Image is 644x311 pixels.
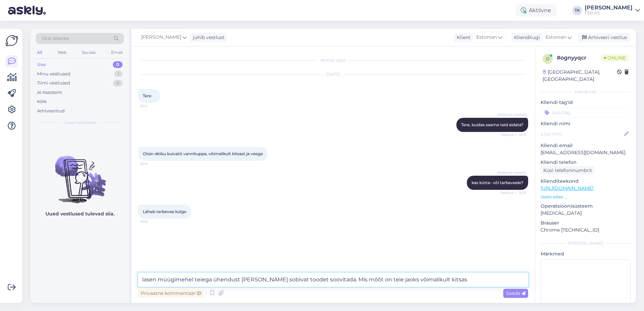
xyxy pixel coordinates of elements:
div: Arhiveeritud [37,108,65,114]
span: o [546,56,549,61]
span: Läheb tarbevee külge [143,209,186,214]
div: Kliendi info [541,89,631,95]
div: [GEOGRAPHIC_DATA], [GEOGRAPHIC_DATA] [543,69,617,83]
span: 16:16 [140,219,165,224]
span: [PERSON_NAME] [497,170,526,175]
div: Klient [454,34,471,41]
span: 16:12 [140,103,165,108]
p: Kliendi tag'id [541,99,631,106]
span: [PERSON_NAME] [497,112,526,117]
p: [MEDICAL_DATA] [541,210,631,217]
span: Estonian [546,34,566,41]
p: Operatsioonisüsteem [541,203,631,210]
div: Aktiivne [515,4,556,16]
textarea: lasen müügimehel teiega ühendust [PERSON_NAME] sobivat toodet soovitada. Mis mõõt on teie jaoks v... [138,273,528,287]
span: Nähtud ✓ 16:16 [501,190,526,195]
p: [EMAIL_ADDRESS][DOMAIN_NAME] [541,149,631,156]
p: Uued vestlused tulevad siia. [45,210,115,217]
input: Lisa tag [541,107,631,117]
img: No chats [30,144,129,204]
p: Kliendi nimi [541,120,631,127]
div: Uus [37,61,46,68]
p: Vaata edasi ... [541,194,631,200]
div: [PERSON_NAME] [541,240,631,246]
span: Tere [143,93,151,98]
span: Estonian [476,34,497,41]
span: Online [601,54,629,62]
span: Tere, kuidas saame teid aidata? [461,122,523,127]
p: Brauser [541,219,631,227]
div: Kõik [37,98,47,105]
div: 0 [113,80,123,87]
div: FEB AS [585,10,633,16]
span: 16:14 [140,161,165,166]
div: 0 [113,61,123,68]
div: juhib vestlust [190,34,225,41]
div: Küsi telefoninumbrit [541,166,595,175]
img: Askly Logo [5,34,18,47]
div: Minu vestlused [37,71,70,77]
div: Vestlus algas [138,57,528,63]
span: Otsi kliente [42,35,69,42]
p: Chrome [TECHNICAL_ID] [541,227,631,234]
div: [PERSON_NAME] [585,5,633,10]
span: Nähtud ✓ 16:13 [501,132,526,137]
div: Socials [80,48,97,57]
div: Privaatne kommentaar [138,289,204,298]
p: Märkmed [541,250,631,257]
div: TK [573,6,582,15]
div: Email [110,48,124,57]
div: Tiimi vestlused [37,80,70,87]
span: Saada [506,290,525,296]
span: Otsin rätiku kuivatit vannituppa, võimalikult kitsast ja veega [143,151,263,156]
div: Web [56,48,68,57]
a: [URL][DOMAIN_NAME] [541,185,593,191]
span: Uued vestlused [64,119,96,126]
a: [PERSON_NAME]FEB AS [585,5,640,16]
div: [DATE] [138,71,528,77]
div: # ognyyqcr [557,54,601,62]
span: [PERSON_NAME] [141,34,181,41]
p: Kliendi email [541,142,631,149]
p: Kliendi telefon [541,159,631,166]
span: kas kütte- või tarbeveele? [472,180,523,185]
div: Arhiveeri vestlus [578,33,630,42]
div: Klienditugi [511,34,540,41]
p: Klienditeekond [541,178,631,185]
input: Lisa nimi [541,130,623,138]
div: 1 [114,71,123,77]
div: All [36,48,43,57]
div: AI Assistent [37,89,62,96]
